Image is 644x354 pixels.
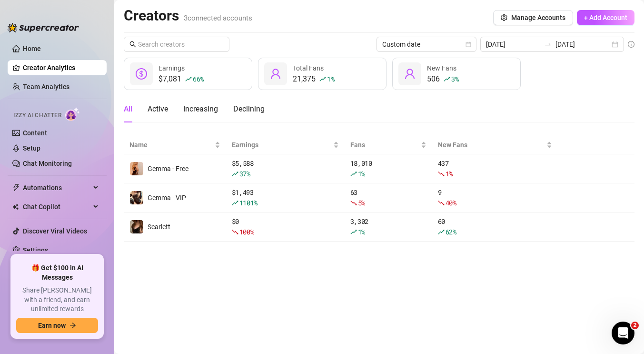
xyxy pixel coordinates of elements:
div: 21,375 [293,73,334,85]
div: All [124,103,132,115]
span: Share [PERSON_NAME] with a friend, and earn unlimited rewards [16,286,98,314]
span: 1101 % [239,198,258,207]
span: 66 % [193,74,204,83]
h2: Creators [124,7,252,25]
span: Earnings [232,140,331,150]
span: Earnings [159,64,185,72]
a: Team Analytics [23,83,69,91]
img: Gemma - Free [130,162,143,175]
div: Active [148,103,168,115]
span: rise [319,76,326,82]
div: 506 [427,73,458,85]
span: rise [444,76,450,82]
img: Scarlett [130,220,143,233]
span: 1 % [358,227,365,236]
span: 37 % [239,169,250,178]
span: rise [438,229,445,235]
img: logo-BBDzfeDw.svg [8,23,79,32]
span: Name [129,140,213,150]
span: rise [350,171,357,177]
span: dollar-circle [136,68,147,80]
span: Manage Accounts [511,14,565,21]
span: 2 [631,322,639,329]
div: 60 [438,216,552,237]
span: rise [185,76,192,82]
a: Content [23,129,47,137]
span: 5 % [358,198,365,207]
span: thunderbolt [12,184,20,192]
span: fall [350,200,357,206]
span: Gemma - Free [148,165,188,172]
span: to [544,40,552,48]
span: 1 % [358,169,365,178]
div: 18,010 [350,158,426,179]
div: $ 1,493 [232,187,339,208]
span: user [270,68,281,80]
button: + Add Account [577,10,634,25]
span: fall [438,200,445,206]
div: 9 [438,187,552,208]
a: Discover Viral Videos [23,227,87,235]
span: New Fans [438,140,545,150]
span: 62 % [446,227,456,236]
span: Custom date [382,37,471,51]
span: Fans [350,140,419,150]
span: Izzy AI Chatter [13,111,61,120]
span: info-circle [628,41,634,48]
input: End date [555,39,610,50]
th: New Fans [432,136,558,154]
th: Fans [345,136,432,154]
span: rise [232,200,238,206]
span: + Add Account [584,14,627,21]
span: fall [438,171,445,177]
div: Increasing [183,103,218,115]
div: $ 0 [232,216,339,237]
span: arrow-right [69,322,76,329]
a: Setup [23,144,40,152]
span: calendar [466,41,471,47]
span: 1 % [327,74,334,83]
th: Name [124,136,226,154]
img: AI Chatter [65,107,80,121]
input: Search creators [138,39,216,50]
span: 3 connected accounts [184,14,252,22]
span: Chat Copilot [23,199,90,214]
span: fall [232,229,238,235]
span: Gemma - VIP [148,194,186,202]
span: Automations [23,180,90,195]
span: New Fans [427,64,456,72]
span: user [404,68,416,80]
span: swap-right [544,40,552,48]
th: Earnings [226,136,345,154]
span: 1 % [446,169,453,178]
span: search [129,41,136,48]
span: setting [501,14,507,21]
span: rise [232,171,238,177]
span: Earn now [38,322,66,329]
span: 3 % [451,74,458,83]
img: Chat Copilot [12,203,19,210]
button: Earn nowarrow-right [16,318,98,333]
div: 63 [350,187,426,208]
div: $7,081 [159,73,204,85]
iframe: Intercom live chat [612,322,634,344]
span: 40 % [446,198,456,207]
input: Start date [486,39,540,50]
a: Creator Analytics [23,60,99,75]
div: Declining [233,103,265,115]
img: Gemma - VIP [130,191,143,204]
span: 100 % [239,227,254,236]
a: Home [23,45,41,52]
a: Chat Monitoring [23,160,72,167]
a: Settings [23,246,48,254]
div: 3,302 [350,216,426,237]
button: Manage Accounts [493,10,573,25]
span: Scarlett [148,223,170,231]
div: 437 [438,158,552,179]
span: 🎁 Get $100 in AI Messages [16,263,98,282]
span: rise [350,229,357,235]
span: Total Fans [293,64,324,72]
div: $ 5,588 [232,158,339,179]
